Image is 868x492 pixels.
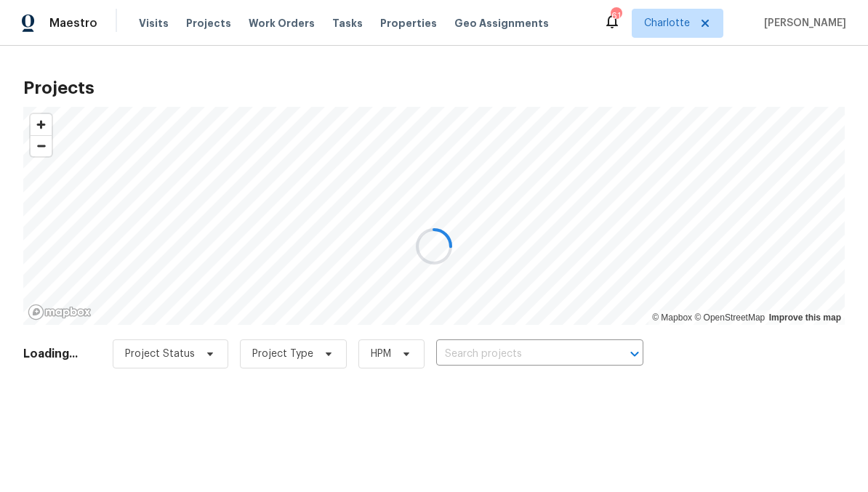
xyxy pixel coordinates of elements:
[31,135,52,156] button: Zoom out
[31,114,52,135] button: Zoom in
[31,136,52,156] span: Zoom out
[694,312,765,323] a: OpenStreetMap
[28,304,92,320] a: Mapbox homepage
[611,9,621,23] div: 61
[769,312,841,323] a: Improve this map
[652,312,692,323] a: Mapbox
